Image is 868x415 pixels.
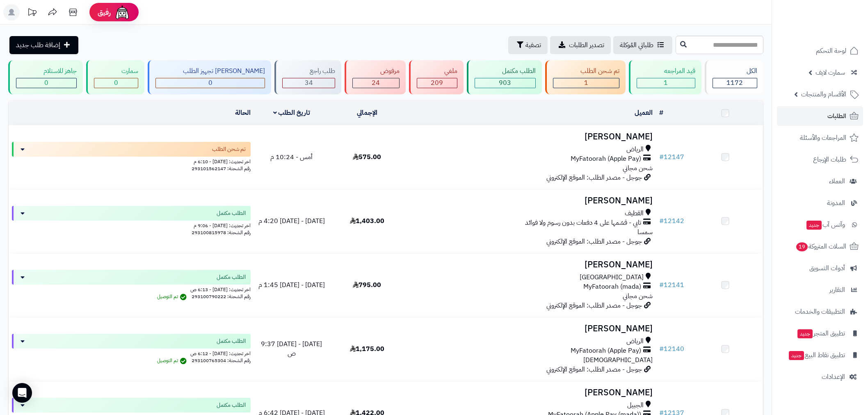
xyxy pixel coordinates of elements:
a: قيد المراجعه 1 [627,60,703,94]
span: 1,175.00 [350,344,384,354]
span: العملاء [829,176,845,187]
span: أدوات التسويق [809,262,845,274]
a: تطبيق نقاط البيعجديد [777,345,863,365]
span: 903 [499,78,511,88]
span: الرياض [626,145,644,154]
a: الحالة [235,108,251,118]
div: اخر تحديث: [DATE] - 9:06 م [12,221,251,229]
a: #12142 [659,216,684,226]
span: الطلبات [827,110,846,122]
span: [DATE] - [DATE] 4:20 م [258,216,325,226]
a: وآتس آبجديد [777,215,863,235]
a: طلب راجع 34 [273,60,343,94]
a: العميل [635,108,653,118]
div: 209 [417,78,457,88]
span: جديد [806,221,822,230]
span: رقم الشحنة: 293100815978 [192,229,251,236]
h3: [PERSON_NAME] [408,324,653,333]
span: المدونة [827,197,845,209]
a: جاهز للاستلام 0 [7,60,85,94]
span: 1,403.00 [350,216,384,226]
span: [DEMOGRAPHIC_DATA] [583,355,653,365]
span: شحن مجاني [623,291,653,301]
a: العملاء [777,171,863,191]
span: التطبيقات والخدمات [795,306,845,317]
span: 209 [431,78,443,88]
a: أدوات التسويق [777,258,863,278]
span: MyFatoorah (Apple Pay) [571,154,641,164]
a: تم شحن الطلب 1 [544,60,627,94]
span: السلات المتروكة [795,241,846,252]
a: ملغي 209 [407,60,465,94]
span: إضافة طلب جديد [16,40,60,50]
a: السلات المتروكة19 [777,237,863,256]
h3: [PERSON_NAME] [408,388,653,397]
div: اخر تحديث: [DATE] - 6:12 ص [12,349,251,357]
span: طلباتي المُوكلة [620,40,653,50]
div: 1 [553,78,619,88]
span: الرياض [626,337,644,346]
a: تطبيق المتجرجديد [777,324,863,343]
div: 24 [353,78,399,88]
div: [PERSON_NAME] تجهيز الطلب [155,66,265,76]
span: رقم الشحنة: 293100790222 [192,293,251,300]
a: طلباتي المُوكلة [613,36,672,54]
span: تصفية [525,40,541,50]
span: الإعدادات [822,371,845,383]
span: MyFatoorah (mada) [583,282,641,292]
div: 903 [475,78,535,88]
span: تم التوصيل [157,293,189,300]
a: التطبيقات والخدمات [777,302,863,322]
h3: [PERSON_NAME] [408,260,653,269]
div: Open Intercom Messenger [12,383,32,403]
span: تابي - قسّمها على 4 دفعات بدون رسوم ولا فوائد [525,218,641,228]
span: شحن مجاني [623,163,653,173]
div: ملغي [417,66,457,76]
a: #12140 [659,344,684,354]
span: سمسا [637,227,653,237]
span: 1172 [726,78,743,88]
a: تحديثات المنصة [22,4,42,23]
div: جاهز للاستلام [16,66,77,76]
span: جوجل - مصدر الطلب: الموقع الإلكتروني [546,237,642,246]
a: # [659,108,663,118]
a: مرفوض 24 [343,60,407,94]
div: الطلب مكتمل [475,66,536,76]
span: [DATE] - [DATE] 9:37 ص [261,339,322,358]
span: لوحة التحكم [816,45,846,57]
span: 19 [796,242,809,252]
a: تصدير الطلبات [550,36,611,54]
span: جوجل - مصدر الطلب: الموقع الإلكتروني [546,301,642,310]
span: الطلب مكتمل [217,273,246,281]
button: تصفية [508,36,548,54]
a: الطلب مكتمل 903 [465,60,544,94]
span: [DATE] - [DATE] 1:45 م [258,280,325,290]
div: اخر تحديث: [DATE] - 6:10 م [12,157,251,165]
span: # [659,216,664,226]
div: قيد المراجعه [637,66,695,76]
a: تاريخ الطلب [273,108,311,118]
a: التقارير [777,280,863,300]
img: logo-2.png [812,8,860,25]
span: # [659,280,664,290]
div: 1 [637,78,695,88]
a: طلبات الإرجاع [777,150,863,169]
span: القطيف [625,209,644,218]
a: الإجمالي [357,108,377,118]
span: الطلب مكتمل [217,337,246,345]
span: تطبيق نقاط البيع [788,349,845,361]
div: اخر تحديث: [DATE] - 6:13 ص [12,285,251,293]
span: التقارير [829,284,845,296]
span: 1 [664,78,668,88]
a: لوحة التحكم [777,41,863,61]
span: رقم الشحنة: 293100765304 [192,357,251,364]
div: سمارت [94,66,138,76]
div: 0 [16,78,76,88]
span: رقم الشحنة: 293101562147 [192,165,251,172]
span: 34 [305,78,313,88]
span: الطلب مكتمل [217,209,246,217]
div: 0 [156,78,265,88]
span: جوجل - مصدر الطلب: الموقع الإلكتروني [546,173,642,182]
span: الجبيل [627,401,644,410]
span: 24 [372,78,380,88]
